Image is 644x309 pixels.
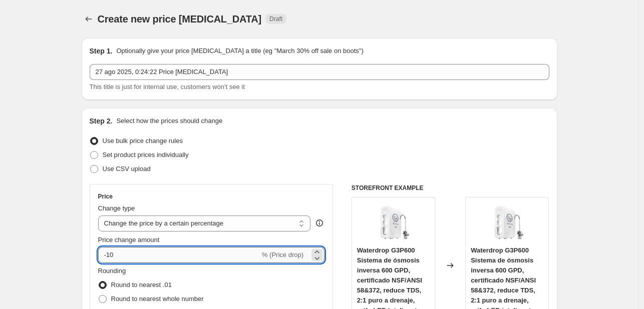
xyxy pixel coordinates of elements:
h2: Step 1. [90,46,113,56]
span: Set product prices individually [103,151,189,158]
span: % (Price drop) [262,251,303,258]
p: Select how the prices should change [116,116,222,126]
input: 30% off holiday sale [90,64,549,80]
span: Create new price [MEDICAL_DATA] [98,13,262,24]
span: Draft [269,15,282,23]
h3: Price [98,192,113,200]
button: Price change jobs [82,12,96,26]
span: Change type [98,204,135,212]
span: Price change amount [98,236,160,243]
input: -15 [98,247,260,263]
img: 61VGoo0xCiL_80x.jpg [373,202,413,242]
span: This title is just for internal use, customers won't see it [90,83,245,90]
span: Use bulk price change rules [103,137,183,144]
img: 61VGoo0xCiL_80x.jpg [487,202,527,242]
span: Use CSV upload [103,165,151,172]
p: Optionally give your price [MEDICAL_DATA] a title (eg "March 30% off sale on boots") [116,46,363,56]
span: Rounding [98,267,126,274]
span: Round to nearest .01 [111,281,172,288]
span: Round to nearest whole number [111,295,204,302]
h6: STOREFRONT EXAMPLE [352,184,549,192]
div: help [314,218,325,228]
h2: Step 2. [90,116,113,126]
